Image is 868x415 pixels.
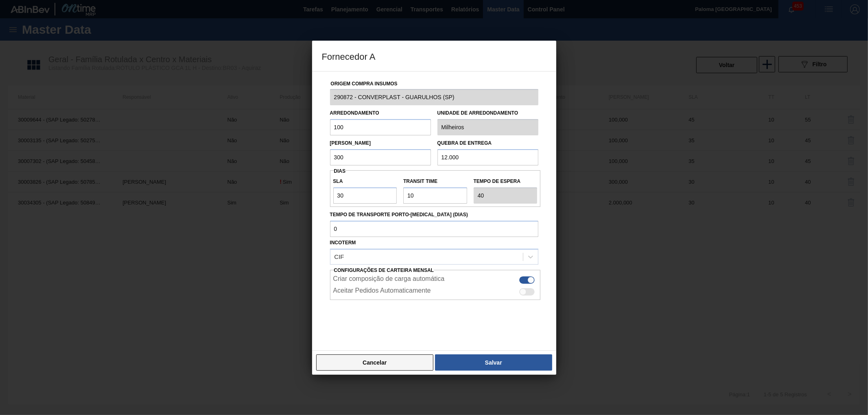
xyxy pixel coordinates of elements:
[335,253,344,260] div: CIF
[334,168,346,174] span: Dias
[403,176,467,187] label: Transit Time
[333,176,397,187] label: SLA
[330,140,371,146] label: [PERSON_NAME]
[316,354,434,371] button: Cancelar
[331,81,398,87] label: Origem Compra Insumos
[474,176,538,187] label: Tempo de espera
[437,140,492,146] label: Quebra de entrega
[330,110,379,116] label: Arredondamento
[312,41,556,72] h3: Fornecedor A
[330,285,541,297] div: Essa configuração habilita aceite automático do pedido do lado do fornecedor
[330,240,356,246] label: Incoterm
[333,275,445,285] label: Criar composição de carga automática
[334,267,434,273] span: Configurações de Carteira Mensal
[330,209,538,221] label: Tempo de Transporte Porto-[MEDICAL_DATA] (dias)
[435,354,552,371] button: Salvar
[333,287,431,297] label: Aceitar Pedidos Automaticamente
[330,273,541,285] div: Essa configuração habilita a criação automática de composição de carga do lado do fornecedor caso...
[437,107,538,119] label: Unidade de arredondamento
